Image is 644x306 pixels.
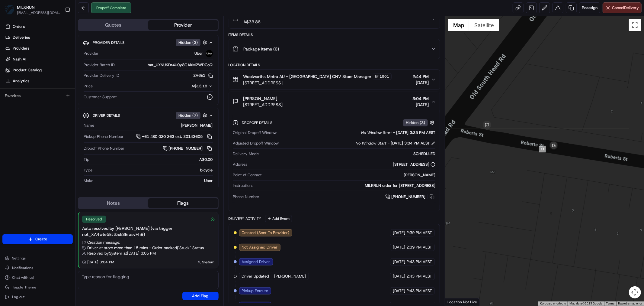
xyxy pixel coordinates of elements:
[195,51,203,56] span: Uber
[393,162,435,167] div: [STREET_ADDRESS]
[233,130,277,135] span: Original Dropoff Window
[233,194,260,200] span: Phone Number
[243,46,279,52] span: Package Items ( 6 )
[5,5,14,15] img: MILKRUN
[2,234,73,244] button: Create
[243,96,277,102] span: [PERSON_NAME]
[606,302,614,305] a: Terms
[84,51,98,56] span: Provider
[2,283,73,291] button: Toggle Theme
[393,130,395,135] span: -
[13,78,29,84] span: Analytics
[242,120,274,125] span: Dropoff Details
[82,216,106,223] div: Resolved
[148,20,218,30] button: Provider
[87,245,204,251] span: Driver at store more than 15 mins - Order packed | "Stuck" Status
[82,225,215,237] div: Auto resolved by [PERSON_NAME] (via trigger not_XA4wte5EJt5xkSErasvHh9)
[261,151,435,157] div: SCHEDULED
[406,288,432,294] span: 2:43 PM AEST
[13,67,42,73] span: Product Catalog
[243,19,261,25] span: A$33.86
[406,274,432,279] span: 2:43 PM AEST
[393,288,405,294] span: [DATE]
[194,73,213,78] button: 2A6E1
[469,19,499,31] button: Show satellite imagery
[229,111,440,211] div: [PERSON_NAME][STREET_ADDRESS]3:04 PM[DATE]
[612,5,639,11] span: Cancel Delivery
[136,133,213,140] a: +61 480 020 263 ext. 20143605
[142,134,203,139] span: +61 480 020 263 ext. 20143605
[243,80,392,86] span: [STREET_ADDRESS]
[169,146,203,151] span: [PHONE_NUMBER]
[2,33,75,42] a: Deliveries
[242,230,290,236] span: Created (Sent To Provider)
[582,5,598,11] span: Reassign
[206,50,213,57] img: uber-new-logo.jpeg
[13,57,26,62] span: Nash AI
[12,295,24,299] span: Log out
[95,168,213,173] div: bicycle
[274,274,306,279] span: [PERSON_NAME]
[84,94,117,100] span: Customer Support
[2,54,75,64] a: Nash AI
[2,76,75,86] a: Analytics
[182,292,219,300] button: Add Flag
[13,35,30,40] span: Deliveries
[629,19,641,31] button: Toggle fullscreen view
[539,146,546,152] div: 11
[406,230,432,236] span: 2:39 PM AEST
[83,110,213,120] button: Driver DetailsHidden (7)
[243,102,283,108] span: [STREET_ADDRESS]
[13,24,25,29] span: Orders
[618,302,642,305] a: Report a map error
[229,70,440,90] button: Woolworths Metro AU - [GEOGRAPHIC_DATA] CNV Store Manager1901[STREET_ADDRESS]2:44 PM[DATE]
[17,10,60,15] button: [EMAIL_ADDRESS][DOMAIN_NAME]
[92,157,213,162] div: A$0.00
[17,4,35,10] button: MILKRUN
[391,141,430,146] span: [DATE] 3:04 PM AEST
[2,91,73,101] div: Favorites
[403,119,436,126] button: Hidden (3)
[448,19,469,31] button: Show street map
[242,259,270,265] span: Assigned Driver
[256,183,435,188] div: MILKRUN order for [STREET_ADDRESS]
[265,215,292,222] button: Add Event
[84,123,94,128] span: Name
[83,37,213,47] button: Provider DetailsHidden (3)
[2,254,73,262] button: Settings
[12,285,36,290] span: Toggle Theme
[84,146,124,151] span: Dropoff Phone Number
[603,2,642,13] button: CancelDelivery
[202,260,215,265] span: System
[406,120,425,125] span: Hidden ( 3 )
[87,240,120,245] span: Creation message:
[123,251,156,256] span: at [DATE] 3:05 PM
[406,245,432,250] span: 2:39 PM AEST
[233,172,262,178] span: Point of Contact
[148,62,213,68] span: bat_UXNUKDr4U0y8GAkM2WDCoQ
[87,251,122,256] span: Resolved by System
[84,134,123,139] span: Pickup Phone Number
[2,2,62,17] button: MILKRUNMILKRUN[EMAIL_ADDRESS][DOMAIN_NAME]
[13,46,29,51] span: Providers
[148,198,218,208] button: Flags
[242,288,268,294] span: Pickup Enroute
[388,141,389,146] span: -
[447,298,466,306] img: Google
[393,230,405,236] span: [DATE]
[264,172,435,178] div: [PERSON_NAME]
[35,236,47,242] span: Create
[93,40,124,45] span: Provider Details
[412,73,429,80] span: 2:44 PM
[176,112,209,119] button: Hidden (7)
[229,216,261,221] div: Delivery Activity
[78,198,148,208] button: Notes
[391,194,425,200] span: [PHONE_NUMBER]
[87,260,114,265] span: [DATE] 3:04 PM
[97,123,213,128] div: [PERSON_NAME]
[163,145,213,152] button: [PHONE_NUMBER]
[445,298,480,306] div: Location Not Live
[178,113,198,118] span: Hidden ( 7 )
